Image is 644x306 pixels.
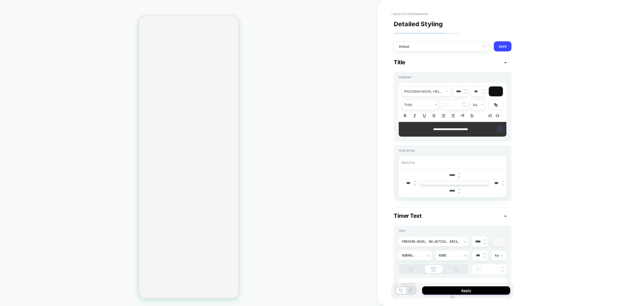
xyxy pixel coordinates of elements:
span: Spacing [401,282,415,286]
span: - [505,76,506,79]
button: Bullet list [450,113,457,119]
span: Align [469,113,476,119]
div: proxima-nova, Helvetica, Arial, sans-serif [402,239,460,244]
span: Title [394,59,405,66]
button: Apply [422,286,510,295]
img: up [501,267,504,269]
span: transform [471,100,486,110]
img: down [464,92,467,94]
img: up [464,89,467,91]
img: align text center [428,267,440,271]
button: Underline [421,113,428,119]
img: up [484,239,486,241]
img: edit with ai [499,126,502,130]
img: align text right [449,267,461,271]
button: < Back to customization [389,10,430,18]
span: Text [399,229,406,233]
img: down [502,184,505,186]
button: Italic [411,113,418,119]
img: down [414,184,416,186]
img: down [458,176,460,178]
img: up [458,188,460,190]
img: up [484,253,486,255]
span: Title Style [399,149,415,152]
span: font [402,86,450,97]
span: Timer Text [394,212,421,219]
img: align text left [406,267,418,271]
div: None [439,253,460,258]
span: Spacing [401,160,415,165]
span: Content [399,76,411,79]
button: Ordered list [440,113,447,119]
div: Aa [495,253,503,258]
img: down [501,270,504,272]
img: up [502,180,505,182]
button: SAVE [494,41,511,51]
img: up [458,173,460,175]
span: - [505,149,506,152]
span: - [504,212,507,219]
img: down [463,105,465,107]
button: Strike [430,113,437,119]
span: - [504,59,507,66]
span: - [505,229,506,233]
img: up [463,102,465,104]
img: down [484,256,486,258]
img: up [482,89,484,91]
span: fontWeight [402,100,439,110]
img: down [458,192,460,194]
img: down [482,92,484,94]
button: Right to Left [459,113,466,119]
img: up [414,180,416,182]
img: line height [445,103,449,107]
img: line height [475,267,482,271]
img: down [484,242,486,244]
div: Normal [402,253,423,258]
